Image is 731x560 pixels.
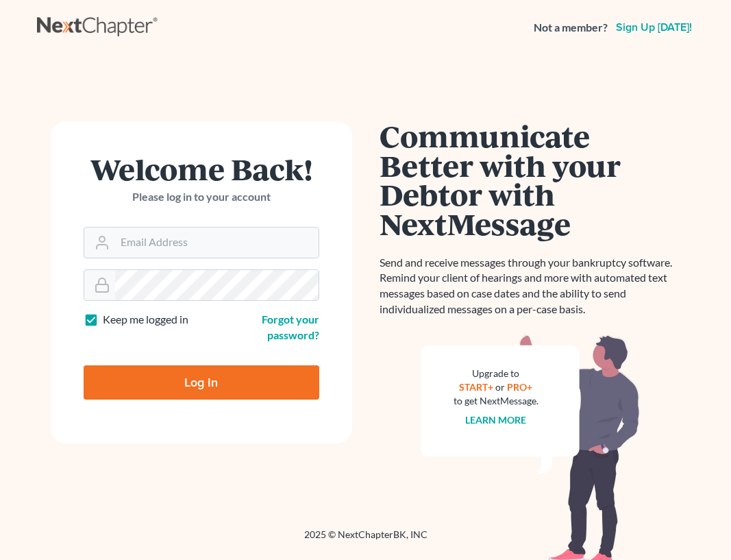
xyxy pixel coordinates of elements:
h1: Welcome Back! [84,154,319,184]
h1: Communicate Better with your Debtor with NextMessage [380,121,681,239]
p: Please log in to your account [84,189,319,205]
a: PRO+ [507,381,532,393]
a: Learn more [465,414,526,426]
div: to get NextMessage. [454,394,538,408]
div: Upgrade to [454,367,538,380]
a: Sign up [DATE]! [613,22,695,33]
input: Log In [84,365,319,400]
div: 2025 © NextChapterBK, INC [37,528,695,552]
a: START+ [459,381,493,393]
strong: Not a member? [534,20,608,36]
a: Forgot your password? [262,313,319,341]
p: Send and receive messages through your bankruptcy software. Remind your client of hearings and mo... [380,255,681,317]
label: Keep me logged in [103,312,188,328]
span: or [495,381,505,393]
input: Email Address [115,228,319,258]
